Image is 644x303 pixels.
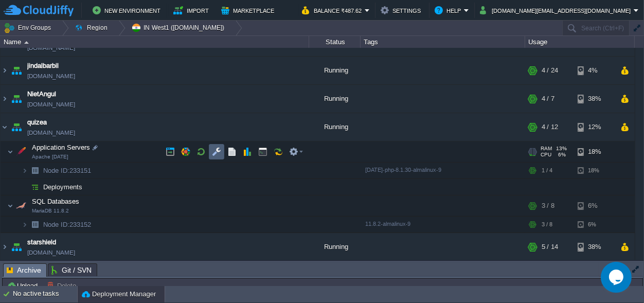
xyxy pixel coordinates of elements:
[541,152,551,158] span: CPU
[31,143,92,152] span: Application Servers
[22,163,28,179] img: AMDAwAAAACH5BAEAAAAALAAAAAABAAEAAAICRAEAOw==
[24,41,29,44] img: AMDAwAAAACH5BAEAAAAALAAAAAABAAEAAAICRAEAOw==
[542,57,558,84] div: 4 / 24
[381,4,424,16] button: Settings
[22,217,28,233] img: AMDAwAAAACH5BAEAAAAALAAAAAABAAEAAAICRAEAOw==
[27,99,75,110] a: [DOMAIN_NAME]
[131,21,228,35] button: IN West1 ([DOMAIN_NAME])
[578,141,611,162] div: 18%
[31,144,92,151] a: Application ServersApache [DATE]
[578,217,611,233] div: 6%
[32,154,68,160] span: Apache [DATE]
[542,113,558,141] div: 4 / 12
[365,167,441,173] span: [DATE]-php-8.1.30-almalinux-9
[1,233,9,261] img: AMDAwAAAACH5BAEAAAAALAAAAAABAAEAAAICRAEAOw==
[42,220,93,229] span: 233152
[27,247,75,258] a: [DOMAIN_NAME]
[578,233,611,261] div: 38%
[93,4,164,16] button: New Environment
[542,163,552,179] div: 1 / 4
[365,221,410,227] span: 11.8.2-almalinux-9
[1,113,9,141] img: AMDAwAAAACH5BAEAAAAALAAAAAABAAEAAAICRAEAOw==
[542,195,554,216] div: 3 / 8
[28,163,42,179] img: AMDAwAAAACH5BAEAAAAALAAAAAABAAEAAAICRAEAOw==
[4,4,74,17] img: CloudJiffy
[14,195,28,216] img: AMDAwAAAACH5BAEAAAAALAAAAAABAAEAAAICRAEAOw==
[9,113,24,141] img: AMDAwAAAACH5BAEAAAAALAAAAAABAAEAAAICRAEAOw==
[578,163,611,179] div: 18%
[173,4,212,16] button: Import
[28,179,42,195] img: AMDAwAAAACH5BAEAAAAALAAAAAABAAEAAAICRAEAOw==
[578,195,611,216] div: 6%
[27,237,56,247] a: starshield
[542,217,552,233] div: 3 / 8
[27,71,75,81] a: [DOMAIN_NAME]
[480,4,634,16] button: [DOMAIN_NAME][EMAIL_ADDRESS][DOMAIN_NAME]
[51,264,92,276] span: Git / SVN
[4,21,55,35] button: Env Groups
[9,233,24,261] img: AMDAwAAAACH5BAEAAAAALAAAAAABAAEAAAICRAEAOw==
[14,141,28,162] img: AMDAwAAAACH5BAEAAAAALAAAAAABAAEAAAICRAEAOw==
[42,166,93,175] a: Node ID:233151
[43,167,69,174] span: Node ID:
[542,233,558,261] div: 5 / 14
[435,4,464,16] button: Help
[309,85,361,113] div: Running
[578,113,611,141] div: 12%
[526,36,634,48] div: Usage
[82,289,156,299] button: Deployment Manager
[309,113,361,141] div: Running
[542,85,554,113] div: 4 / 7
[27,43,75,53] a: [DOMAIN_NAME]
[28,217,42,233] img: AMDAwAAAACH5BAEAAAAALAAAAAABAAEAAAICRAEAOw==
[1,85,9,113] img: AMDAwAAAACH5BAEAAAAALAAAAAABAAEAAAICRAEAOw==
[27,128,75,138] a: [DOMAIN_NAME]
[7,264,41,277] span: Archive
[556,146,567,152] span: 13%
[1,36,309,48] div: Name
[22,179,28,195] img: AMDAwAAAACH5BAEAAAAALAAAAAABAAEAAAICRAEAOw==
[601,262,634,293] iframe: chat widget
[7,195,13,216] img: AMDAwAAAACH5BAEAAAAALAAAAAABAAEAAAICRAEAOw==
[221,4,277,16] button: Marketplace
[556,152,566,158] span: 6%
[9,57,24,84] img: AMDAwAAAACH5BAEAAAAALAAAAAABAAEAAAICRAEAOw==
[75,21,111,35] button: Region
[310,36,360,48] div: Status
[302,4,365,16] button: Balance ₹487.62
[43,221,69,228] span: Node ID:
[1,57,9,84] img: AMDAwAAAACH5BAEAAAAALAAAAAABAAEAAAICRAEAOw==
[27,61,59,71] a: jindalbarbil
[7,141,13,162] img: AMDAwAAAACH5BAEAAAAALAAAAAABAAEAAAICRAEAOw==
[27,117,47,128] a: quizea
[42,166,93,175] span: 233151
[42,220,93,229] a: Node ID:233152
[361,36,525,48] div: Tags
[578,85,611,113] div: 38%
[31,198,81,205] a: SQL DatabasesMariaDB 11.8.2
[578,57,611,84] div: 4%
[309,57,361,84] div: Running
[13,286,77,302] div: No active tasks
[47,281,79,290] button: Delete
[42,183,84,191] a: Deployments
[9,85,24,113] img: AMDAwAAAACH5BAEAAAAALAAAAAABAAEAAAICRAEAOw==
[541,146,552,152] span: RAM
[27,89,56,99] a: NietAngul
[309,233,361,261] div: Running
[31,197,81,206] span: SQL Databases
[7,281,41,290] button: Upload
[32,208,69,214] span: MariaDB 11.8.2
